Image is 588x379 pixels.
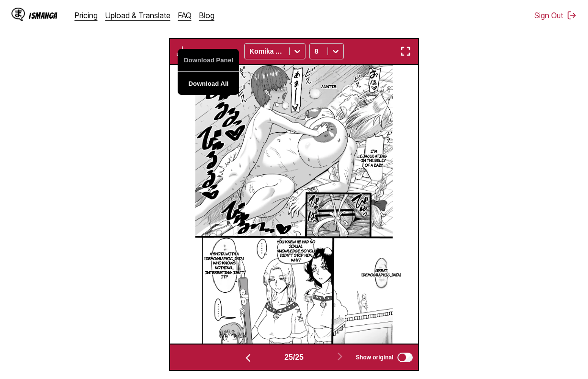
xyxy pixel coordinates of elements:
p: You knew he had no sexual knowledge, so you didn't stop him. Why? [275,238,317,264]
img: Previous page [242,352,254,364]
button: Sign Out [534,11,577,20]
input: Show original [397,353,413,362]
a: Pricing [75,11,98,20]
a: IsManga LogoIsManga [11,8,75,23]
img: Download translated images [177,46,188,57]
img: Manga Panel [195,65,393,344]
span: Show original [356,354,394,361]
img: Sign out [567,11,577,20]
a: Blog [199,11,215,20]
p: Great [DEMOGRAPHIC_DATA] [360,266,403,279]
p: A shota with a [DEMOGRAPHIC_DATA] who knows nothing... Interesting, isn't it? [203,250,246,281]
button: Download Panel [178,49,239,72]
p: I'm ejaculating in the belly of a baby. [358,147,389,169]
a: FAQ [178,11,192,20]
img: Enter fullscreen [400,46,411,57]
a: Upload & Translate [105,11,170,20]
img: IsManga Logo [11,8,25,21]
img: Next page [334,351,346,362]
p: Auntie, [319,82,338,91]
button: Download All [178,72,239,95]
span: 25 / 25 [284,353,304,362]
div: IsManga [29,11,57,20]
